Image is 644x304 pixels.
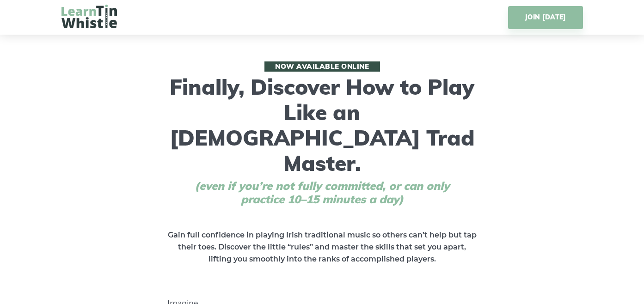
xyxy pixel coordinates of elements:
img: LearnTinWhistle.com [61,5,117,28]
a: JOIN [DATE] [508,6,583,29]
span: (even if you’re not fully committed, or can only practice 10–15 minutes a day) [177,179,468,206]
span: Now available online [264,61,380,72]
h1: Finally, Discover How to Play Like an [DEMOGRAPHIC_DATA] Trad Master. [163,61,482,206]
strong: Gain full confidence in playing Irish traditional music so others can’t help but tap their toes. ... [168,231,477,263]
